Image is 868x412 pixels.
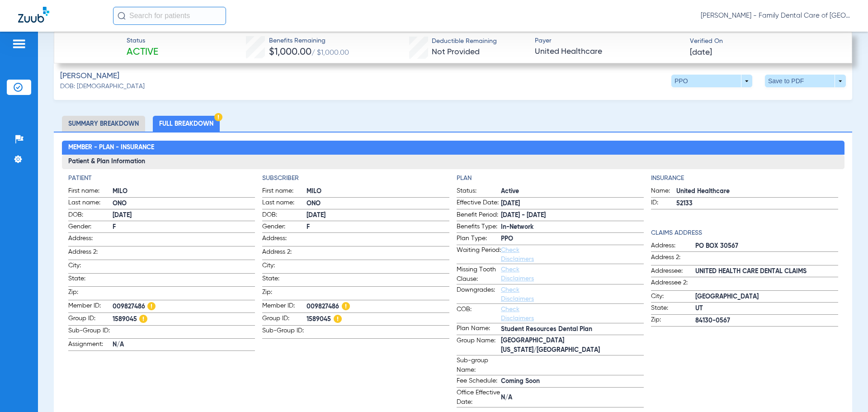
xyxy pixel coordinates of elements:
[68,340,113,350] span: Assignment:
[457,285,501,303] span: Downgrades:
[262,247,307,260] span: Address 2:
[68,314,113,325] span: Group ID:
[311,49,349,57] span: / $1,000.00
[153,116,220,132] li: Full Breakdown
[262,288,307,300] span: Zip:
[651,228,838,238] h4: Claims Address
[457,186,501,197] span: Status:
[501,287,534,302] a: Check Disclaimers
[307,314,449,325] span: 1589045
[676,187,838,196] span: United Healthcare
[113,199,255,208] span: ONO
[457,376,501,387] span: Fee Schedule:
[262,234,307,246] span: Address:
[651,315,695,326] span: Zip:
[651,278,695,290] span: Addressee 2:
[501,393,644,403] span: N/A
[695,304,838,313] span: UT
[62,141,844,155] h2: Member - Plan - Insurance
[501,199,644,208] span: [DATE]
[457,356,501,375] span: Sub-group Name:
[651,241,695,252] span: Address:
[60,71,119,82] span: [PERSON_NAME]
[651,174,838,183] h4: Insurance
[262,261,307,273] span: City:
[68,210,113,221] span: DOB:
[501,336,644,355] span: [GEOGRAPHIC_DATA][US_STATE]/[GEOGRAPHIC_DATA]
[765,75,846,87] button: Save to PDF
[307,199,449,208] span: ONO
[262,210,307,221] span: DOB:
[68,222,113,233] span: Gender:
[457,336,501,355] span: Group Name:
[457,388,501,407] span: Office Effective Date:
[68,198,113,209] span: Last name:
[457,222,501,233] span: Benefits Type:
[457,198,501,209] span: Effective Date:
[651,303,695,314] span: State:
[147,302,156,310] img: Hazard
[701,11,850,20] span: [PERSON_NAME] - Family Dental Care of [GEOGRAPHIC_DATA]
[501,247,534,262] a: Check Disclaimers
[307,211,449,220] span: [DATE]
[535,36,682,46] span: Payer
[432,37,497,46] span: Deductible Remaining
[262,301,307,313] span: Member ID:
[262,326,307,338] span: Sub-Group ID:
[501,306,534,322] a: Check Disclaimers
[62,155,844,169] h3: Patient & Plan Information
[113,7,226,25] input: Search for patients
[690,47,712,58] span: [DATE]
[62,116,145,132] li: Summary Breakdown
[457,234,501,245] span: Plan Type:
[139,315,147,323] img: Hazard
[501,211,644,220] span: [DATE] - [DATE]
[262,174,449,183] h4: Subscriber
[690,37,837,46] span: Verified On
[676,199,838,208] span: 52133
[501,325,644,334] span: Student Resources Dental Plan
[113,223,255,232] span: F
[68,247,113,260] span: Address 2:
[269,36,349,46] span: Benefits Remaining
[695,316,838,326] span: 84130-0567
[307,187,449,196] span: MILO
[432,48,480,56] span: Not Provided
[113,314,255,325] span: 1589045
[501,377,644,386] span: Coming Soon
[68,234,113,246] span: Address:
[214,113,222,121] img: Hazard
[113,187,255,196] span: MILO
[68,301,113,313] span: Member ID:
[651,292,695,303] span: City:
[342,302,350,310] img: Hazard
[68,261,113,273] span: City:
[457,210,501,221] span: Benefit Period:
[695,267,838,276] span: UNITED HEALTH CARE DENTAL CLAIMS
[651,186,676,197] span: Name:
[18,7,49,23] img: Zuub Logo
[68,174,255,183] h4: Patient
[113,340,255,350] span: N/A
[12,38,26,49] img: hamburger-icon
[695,242,838,251] span: PO BOX 30567
[307,223,449,232] span: F
[457,324,501,335] span: Plan Name:
[457,305,501,323] span: COB:
[671,75,752,87] button: PPO
[334,315,342,323] img: Hazard
[695,292,838,302] span: [GEOGRAPHIC_DATA]
[457,174,644,183] h4: Plan
[457,246,501,264] span: Waiting Period:
[269,47,311,57] span: $1,000.00
[262,274,307,286] span: State:
[651,198,676,209] span: ID:
[501,234,644,244] span: PPO
[113,211,255,220] span: [DATE]
[127,36,158,46] span: Status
